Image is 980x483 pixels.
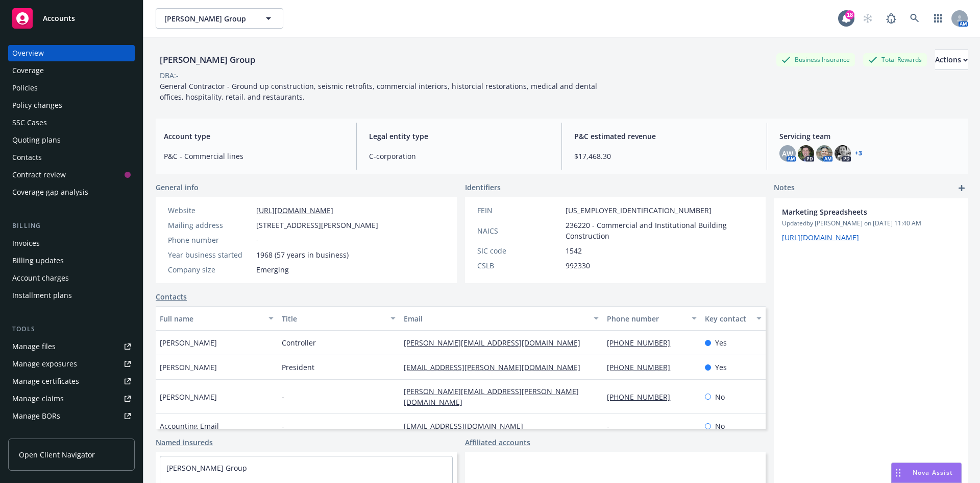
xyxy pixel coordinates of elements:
a: Report a Bug [881,8,901,29]
div: Summary of insurance [12,425,90,442]
span: Account type [164,131,344,142]
a: Manage files [8,338,135,355]
div: Quoting plans [12,132,61,148]
img: photo [835,145,851,162]
span: AW [782,148,793,159]
a: Summary of insurance [8,425,135,442]
a: - [607,421,618,431]
a: Coverage [8,62,135,79]
span: 1968 (57 years in business) [256,249,349,260]
span: P&C - Commercial lines [164,151,344,162]
span: Open Client Navigator [19,449,95,460]
span: Emerging [256,264,289,275]
div: FEIN [477,205,561,216]
div: Email [404,313,587,324]
span: 1542 [566,245,582,256]
span: General info [156,182,199,193]
div: CSLB [477,260,561,271]
span: Identifiers [465,182,501,193]
div: [PERSON_NAME] Group [156,53,260,66]
a: Account charges [8,270,135,286]
a: [EMAIL_ADDRESS][PERSON_NAME][DOMAIN_NAME] [404,362,589,372]
a: Switch app [928,8,948,29]
div: Coverage gap analysis [12,184,88,200]
span: President [282,362,314,373]
a: Manage BORs [8,408,135,424]
div: SIC code [477,245,561,256]
div: Year business started [168,249,252,260]
div: Manage certificates [12,373,79,389]
div: Billing [8,221,135,231]
a: Search [904,8,925,29]
a: Quoting plans [8,132,135,148]
div: Phone number [607,313,685,324]
div: Title [282,313,384,324]
span: 236220 - Commercial and Institutional Building Construction [566,220,754,241]
span: No [715,392,725,402]
a: [PERSON_NAME][EMAIL_ADDRESS][PERSON_NAME][DOMAIN_NAME] [404,386,579,407]
span: [US_EMPLOYER_IDENTIFICATION_NUMBER] [566,205,712,216]
a: Installment plans [8,287,135,304]
button: Actions [935,50,968,70]
div: Marketing SpreadsheetsUpdatedby [PERSON_NAME] on [DATE] 11:40 AM[URL][DOMAIN_NAME] [774,198,968,251]
a: Overview [8,45,135,61]
button: [PERSON_NAME] Group [156,8,283,29]
a: [PHONE_NUMBER] [607,338,678,348]
a: Billing updates [8,252,135,269]
span: 992330 [566,260,590,271]
div: Website [168,205,252,216]
span: Yes [715,337,727,348]
div: Total Rewards [863,53,927,66]
div: Manage exposures [12,356,77,372]
div: Policies [12,80,38,96]
div: Billing updates [12,252,64,269]
a: [EMAIL_ADDRESS][DOMAIN_NAME] [404,421,531,431]
a: Start snowing [857,8,878,29]
a: [URL][DOMAIN_NAME] [782,233,859,242]
div: Drag to move [892,463,904,482]
span: Marketing Spreadsheets [782,206,933,217]
a: Contract review [8,167,135,183]
span: Servicing team [779,131,960,142]
span: - [282,421,284,431]
span: Nova Assist [913,468,953,477]
span: General Contractor - Ground up construction, seismic retrofits, commercial interiors, historcial ... [160,81,599,102]
div: Policy changes [12,97,62,113]
span: [PERSON_NAME] [160,362,217,373]
span: Accounts [43,14,75,22]
span: Notes [774,182,795,194]
div: Contacts [12,149,42,166]
a: Named insureds [156,437,213,448]
div: Contract review [12,167,66,183]
div: Manage BORs [12,408,60,424]
a: [URL][DOMAIN_NAME] [256,205,333,215]
span: - [256,235,259,245]
a: Policy changes [8,97,135,113]
span: - [282,392,284,402]
a: [PHONE_NUMBER] [607,362,678,372]
span: [PERSON_NAME] [160,337,217,348]
button: Key contact [701,306,766,331]
div: Business Insurance [776,53,855,66]
span: Controller [282,337,316,348]
div: Tools [8,324,135,334]
div: Manage files [12,338,56,355]
a: [PERSON_NAME][EMAIL_ADDRESS][DOMAIN_NAME] [404,338,589,348]
a: Manage claims [8,390,135,407]
span: [PERSON_NAME] Group [164,13,253,24]
img: photo [816,145,832,162]
div: Mailing address [168,220,252,231]
a: Manage certificates [8,373,135,389]
div: SSC Cases [12,114,47,131]
button: Email [400,306,603,331]
div: Coverage [12,62,44,79]
div: Installment plans [12,287,72,304]
a: Invoices [8,235,135,251]
a: Accounts [8,4,135,33]
div: Manage claims [12,390,64,407]
button: Full name [156,306,278,331]
a: +3 [855,150,862,156]
button: Phone number [603,306,700,331]
span: [PERSON_NAME] [160,392,217,402]
span: No [715,421,725,431]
